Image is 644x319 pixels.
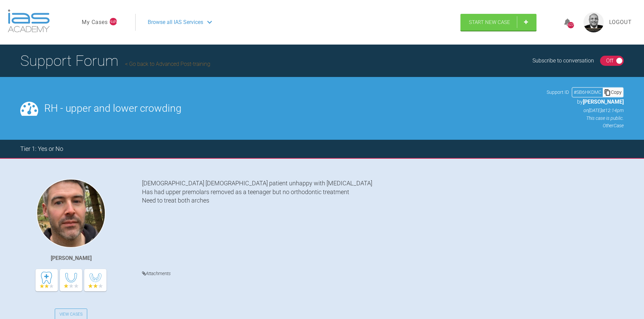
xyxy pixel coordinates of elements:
[37,179,105,248] img: David Rynn
[20,144,63,154] div: Tier 1: Yes or No
[44,103,541,113] h2: RH - upper and lower crowding
[469,19,510,25] span: Start New Case
[20,49,210,73] h1: Support Forum
[110,18,117,25] span: NaN
[8,9,50,32] img: logo-light.3e3ef733.png
[583,12,604,32] img: profile.png
[547,122,624,129] p: Other Case
[460,14,536,31] a: Start New Case
[142,179,624,259] div: [DEMOGRAPHIC_DATA] [DEMOGRAPHIC_DATA] patient unhappy with [MEDICAL_DATA] Has had upper premolars...
[547,88,569,96] span: Support ID
[606,56,613,65] div: Off
[609,18,632,27] a: Logout
[148,18,203,27] span: Browse all IAS Services
[568,22,574,28] div: 16229
[547,107,624,114] p: on [DATE] at 12:14pm
[583,99,624,105] span: [PERSON_NAME]
[82,18,108,27] a: My Cases
[603,88,623,97] div: Copy
[51,254,92,263] div: [PERSON_NAME]
[547,98,624,106] p: by
[532,56,594,65] div: Subscribe to conversation
[547,114,624,122] p: This case is public.
[125,61,210,67] a: Go back to Advanced Post-training
[142,269,624,278] h4: Attachments
[572,88,603,96] div: # SB6HKDMC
